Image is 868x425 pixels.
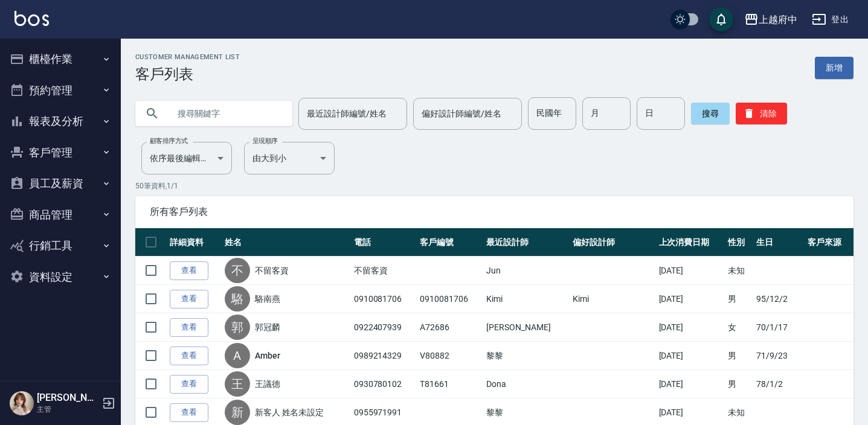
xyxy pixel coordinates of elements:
[135,53,240,61] h2: Customer Management List
[225,400,250,425] div: 新
[805,228,854,257] th: 客戶來源
[135,66,240,83] h3: 客戶列表
[570,285,656,313] td: Kimi
[483,257,570,285] td: Jun
[222,228,351,257] th: 姓名
[351,313,417,342] td: 0922407939
[807,8,854,31] button: 登出
[225,371,250,397] div: 王
[417,285,483,313] td: 0910081706
[656,257,725,285] td: [DATE]
[5,43,116,75] button: 櫃檯作業
[169,97,283,130] input: 搜尋關鍵字
[753,313,805,342] td: 70/1/17
[5,230,116,261] button: 行銷工具
[225,343,250,368] div: A
[483,313,570,342] td: [PERSON_NAME]
[255,406,324,418] a: 新客人 姓名未設定
[5,168,116,199] button: 員工及薪資
[483,228,570,257] th: 最近設計師
[725,228,753,257] th: 性別
[170,290,208,308] a: 查看
[417,370,483,398] td: T81661
[225,315,250,340] div: 郭
[351,257,417,285] td: 不留客資
[725,285,753,313] td: 男
[351,342,417,370] td: 0989214329
[37,392,98,404] h5: [PERSON_NAME]
[255,293,280,305] a: 駱南燕
[351,285,417,313] td: 0910081706
[570,228,656,257] th: 偏好設計師
[725,257,753,285] td: 未知
[10,391,34,415] img: Person
[170,261,208,280] a: 查看
[709,7,733,31] button: save
[656,228,725,257] th: 上次消費日期
[170,375,208,394] a: 查看
[135,181,854,191] p: 50 筆資料, 1 / 1
[5,137,116,168] button: 客戶管理
[14,11,49,26] img: Logo
[150,136,188,145] label: 顧客排序方式
[255,350,280,362] a: Amber
[656,370,725,398] td: [DATE]
[141,142,232,174] div: 依序最後編輯時間
[483,342,570,370] td: 黎黎
[739,7,802,32] button: 上越府中
[37,404,98,415] p: 主管
[656,285,725,313] td: [DATE]
[725,313,753,342] td: 女
[483,285,570,313] td: Kimi
[736,103,787,124] button: 清除
[753,228,805,257] th: 生日
[150,206,839,218] span: 所有客戶列表
[252,136,278,145] label: 呈現順序
[167,228,222,257] th: 詳細資料
[5,75,116,106] button: 預約管理
[244,142,335,174] div: 由大到小
[417,313,483,342] td: A72686
[656,342,725,370] td: [DATE]
[753,370,805,398] td: 78/1/2
[691,103,730,124] button: 搜尋
[483,370,570,398] td: Dona
[815,57,854,79] a: 新增
[753,342,805,370] td: 71/9/23
[725,342,753,370] td: 男
[725,370,753,398] td: 男
[170,318,208,337] a: 查看
[351,370,417,398] td: 0930780102
[753,285,805,313] td: 95/12/2
[225,258,250,283] div: 不
[170,403,208,422] a: 查看
[417,228,483,257] th: 客戶編號
[351,228,417,257] th: 電話
[5,261,116,293] button: 資料設定
[225,286,250,312] div: 駱
[759,12,797,27] div: 上越府中
[5,199,116,231] button: 商品管理
[255,264,289,276] a: 不留客資
[5,106,116,137] button: 報表及分析
[255,321,280,333] a: 郭冠麟
[417,342,483,370] td: V80882
[656,313,725,342] td: [DATE]
[170,347,208,365] a: 查看
[255,378,280,390] a: 王議德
